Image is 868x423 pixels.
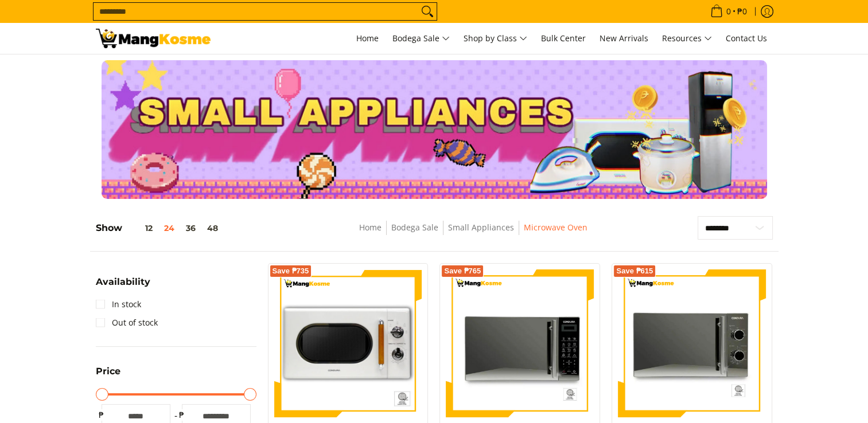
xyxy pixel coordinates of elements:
img: Condura 20L Mechanical Microwave Oven, Silver (Premium) [618,269,766,417]
a: Bodega Sale [391,222,438,233]
nav: Main Menu [222,23,773,54]
summary: Open [96,367,120,385]
span: 0 [725,7,733,15]
a: Out of stock [96,314,158,332]
span: ₱ [96,409,107,421]
span: Save ₱765 [444,268,481,275]
button: 24 [158,224,180,233]
a: Home [351,23,384,54]
a: Bodega Sale [387,23,456,54]
span: Price [96,367,120,376]
a: In stock [96,295,141,314]
span: Shop by Class [464,32,527,46]
a: New Arrivals [594,23,654,54]
span: Bulk Center [541,33,586,44]
a: Resources [656,23,718,54]
button: 36 [180,224,201,233]
img: Small Appliances l Mang Kosme: Home Appliances Warehouse Sale Microwave Oven [96,29,211,48]
nav: Breadcrumbs [286,221,661,246]
a: Home [359,222,382,233]
span: • [707,5,750,18]
span: ₱0 [735,7,749,15]
a: Shop by Class [458,23,533,54]
a: Bulk Center [535,23,591,54]
span: Home [356,33,379,44]
span: Availability [96,277,150,287]
a: Small Appliances [448,222,514,233]
img: condura-vintage-style-20-liter-micowave-oven-with-icc-sticker-class-a-full-front-view-mang-kosme [274,269,422,417]
span: ₱ [176,409,188,421]
span: Save ₱735 [273,268,309,275]
button: 12 [122,224,158,233]
span: Bodega Sale [392,32,450,46]
button: 48 [201,224,224,233]
h5: Show [96,222,224,234]
span: Contact Us [726,33,767,44]
img: 20-liter-digital-microwave-oven-silver-full-front-view-mang-kosme [446,269,594,417]
button: Search [418,3,437,20]
span: Save ₱615 [616,268,653,275]
summary: Open [96,277,150,295]
span: Microwave Oven [524,221,587,235]
span: New Arrivals [600,33,648,44]
span: Resources [662,32,712,46]
a: Contact Us [720,23,773,54]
